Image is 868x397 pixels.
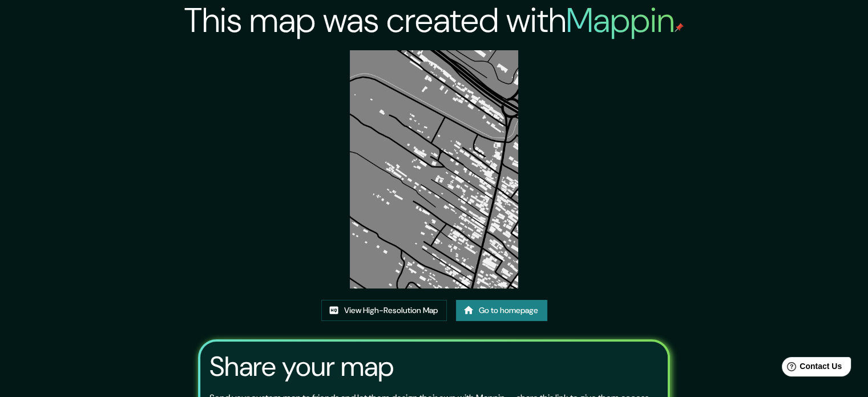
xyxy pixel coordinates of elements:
[321,300,447,321] a: View High-Resolution Map
[209,351,394,383] h3: Share your map
[456,300,547,321] a: Go to homepage
[675,23,684,32] img: mappin-pin
[350,50,518,288] img: created-map
[766,352,855,384] iframe: Help widget launcher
